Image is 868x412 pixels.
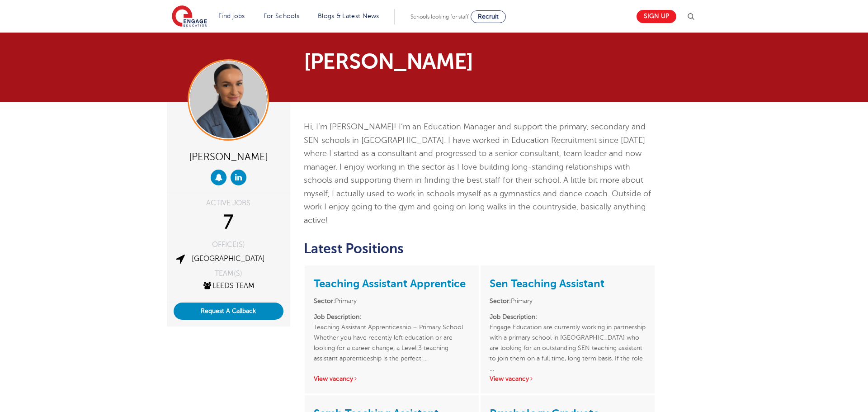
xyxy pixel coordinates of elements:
strong: Job Description: [490,313,537,320]
p: Hi, I’m [PERSON_NAME]! I’m an Education Manager and support the primary, secondary and SEN school... [304,120,656,227]
div: OFFICE(S) [174,241,283,248]
strong: Job Description: [314,313,361,320]
a: View vacancy [314,375,358,382]
h1: [PERSON_NAME] [304,51,519,72]
a: [GEOGRAPHIC_DATA] [192,255,265,263]
strong: Sector: [490,298,511,304]
a: For Schools [264,13,299,19]
a: View vacancy [490,375,534,382]
span: Schools looking for staff [410,14,469,20]
li: Primary [314,296,470,306]
h2: Latest Positions [304,241,656,256]
a: Sign up [637,10,676,23]
div: [PERSON_NAME] [174,147,283,165]
div: 7 [174,211,283,234]
span: Recruit [478,13,499,20]
li: Primary [490,296,646,306]
div: ACTIVE JOBS [174,199,283,207]
p: Engage Education are currently working in partnership with a primary school in [GEOGRAPHIC_DATA] ... [490,312,646,364]
a: Find jobs [218,13,245,19]
img: Engage Education [172,5,207,28]
strong: Sector: [314,298,335,304]
a: Teaching Assistant Apprentice [314,277,466,290]
a: Sen Teaching Assistant [490,277,604,290]
a: Blogs & Latest News [318,13,379,19]
a: Leeds Team [202,282,255,290]
a: Recruit [471,10,506,23]
div: TEAM(S) [174,270,283,277]
p: Teaching Assistant Apprenticeship – Primary School Whether you have recently left education or ar... [314,312,470,364]
button: Request A Callback [174,303,283,320]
